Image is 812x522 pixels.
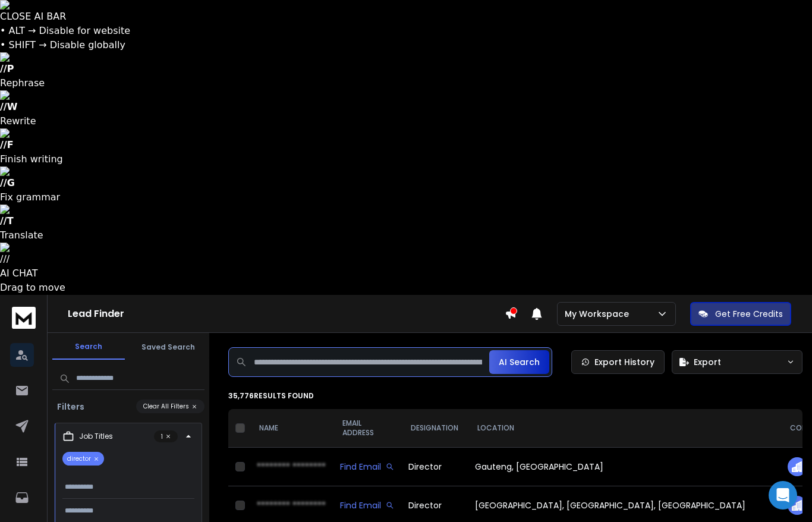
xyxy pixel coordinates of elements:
h1: Lead Finder [68,307,505,321]
button: Clear All Filters [136,400,204,413]
td: Gauteng, [GEOGRAPHIC_DATA] [468,448,780,486]
button: Saved Search [132,335,204,359]
th: DESIGNATION [401,409,468,448]
button: Search [52,335,125,360]
div: Open Intercom Messenger [769,481,797,510]
p: 35,776 results found [228,391,802,401]
th: EMAIL ADDRESS [333,409,401,448]
button: Get Free Credits [690,302,791,326]
a: Export History [571,350,665,374]
td: Director [401,448,468,486]
span: Export [694,356,721,368]
th: LOCATION [468,409,780,448]
p: My Workspace [565,308,634,320]
button: AI Search [489,350,549,374]
div: Find Email [340,499,394,511]
p: Get Free Credits [715,308,783,320]
div: Find Email [340,461,394,473]
p: Job Titles [79,432,113,441]
h3: Filters [52,401,89,413]
p: director [62,452,104,466]
th: NAME [250,409,333,448]
p: 1 [154,430,178,442]
img: logo [12,307,36,329]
